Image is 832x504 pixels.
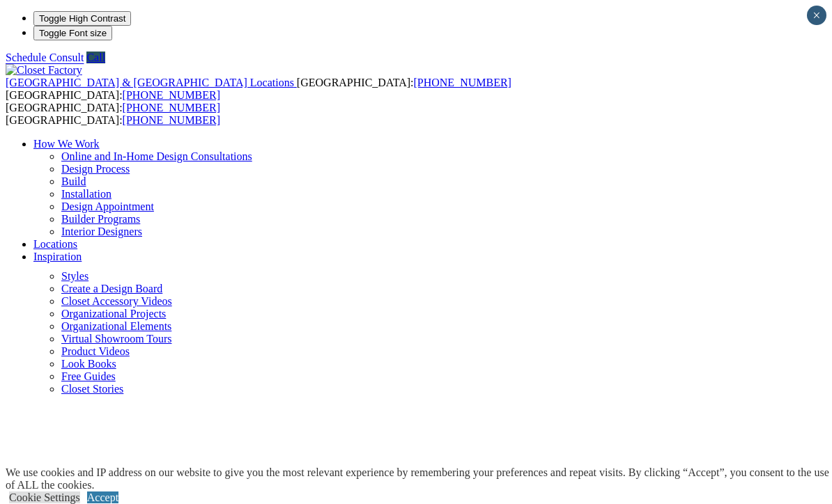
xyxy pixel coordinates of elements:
[123,102,220,113] a: [PHONE_NUMBER]
[86,52,105,63] a: Call
[61,213,140,225] a: Builder Programs
[33,251,82,262] a: Inspiration
[9,491,80,503] a: Cookie Settings
[61,150,252,162] a: Online and In-Home Design Consultations
[33,11,131,26] button: Toggle High Contrast
[87,491,118,503] a: Accept
[6,466,832,491] div: We use cookies and IP address on our website to give you the most relevant experience by remember...
[61,163,130,175] a: Design Process
[6,102,220,126] span: [GEOGRAPHIC_DATA]: [GEOGRAPHIC_DATA]:
[123,89,220,101] a: [PHONE_NUMBER]
[61,383,123,395] a: Closet Stories
[61,308,166,320] a: Organizational Projects
[6,77,297,88] a: [GEOGRAPHIC_DATA] & [GEOGRAPHIC_DATA] Locations
[61,295,172,307] a: Closet Accessory Videos
[6,77,511,101] span: [GEOGRAPHIC_DATA]: [GEOGRAPHIC_DATA]:
[61,200,154,212] a: Design Appointment
[61,358,116,370] a: Look Books
[39,13,125,24] span: Toggle High Contrast
[123,114,220,126] a: [PHONE_NUMBER]
[61,175,86,187] a: Build
[6,52,84,63] a: Schedule Consult
[413,77,511,88] a: [PHONE_NUMBER]
[61,226,142,237] a: Interior Designers
[39,28,107,38] span: Toggle Font size
[61,188,111,200] a: Installation
[807,6,826,25] button: Close
[61,270,88,282] a: Styles
[6,64,82,77] img: Closet Factory
[61,283,162,294] a: Create a Design Board
[61,333,172,345] a: Virtual Showroom Tours
[33,238,77,250] a: Locations
[6,77,294,88] span: [GEOGRAPHIC_DATA] & [GEOGRAPHIC_DATA] Locations
[33,26,112,40] button: Toggle Font size
[61,345,130,357] a: Product Videos
[61,370,116,382] a: Free Guides
[61,320,171,332] a: Organizational Elements
[33,138,100,150] a: How We Work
